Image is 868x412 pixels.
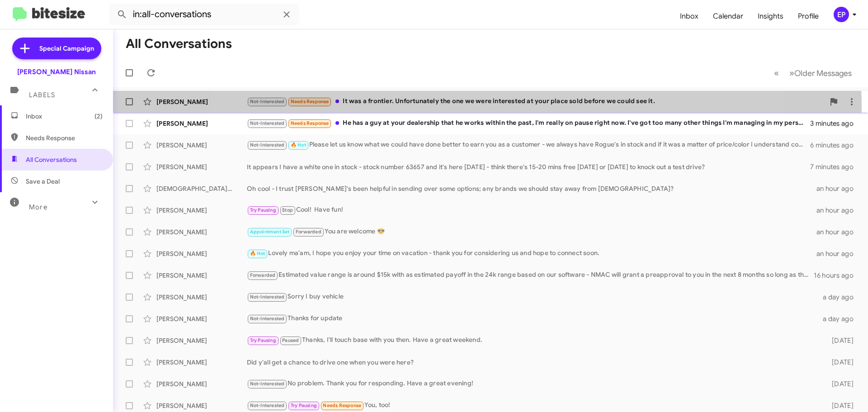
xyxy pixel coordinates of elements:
[156,336,247,345] div: [PERSON_NAME]
[250,251,265,256] span: 🔥 Hot
[673,3,706,29] a: Inbox
[291,403,317,408] span: Try Pausing
[247,292,817,302] div: Sorry I buy vehicle
[810,162,861,171] div: 7 minutes ago
[247,400,817,411] div: You, too!
[247,205,816,215] div: Cool! Have fun!
[29,203,47,211] span: More
[814,271,861,280] div: 16 hours ago
[784,64,857,82] button: Next
[156,162,247,171] div: [PERSON_NAME]
[291,142,306,148] span: 🔥 Hot
[810,119,861,128] div: 3 minutes ago
[810,141,861,150] div: 6 minutes ago
[817,293,861,302] div: a day ago
[250,316,285,322] span: Not-Interested
[156,293,247,302] div: [PERSON_NAME]
[156,314,247,323] div: [PERSON_NAME]
[291,99,329,104] span: Needs Response
[826,7,858,22] button: EP
[26,133,103,142] span: Needs Response
[156,206,247,215] div: [PERSON_NAME]
[250,99,285,104] span: Not-Interested
[750,3,791,29] a: Insights
[39,44,94,53] span: Special Campaign
[817,401,861,410] div: [DATE]
[94,112,103,121] span: (2)
[250,120,285,126] span: Not-Interested
[248,271,278,280] span: Forwarded
[247,379,817,389] div: No problem. Thank you for responding. Have a great evening!
[156,271,247,280] div: [PERSON_NAME]
[247,270,814,280] div: Estimated value range is around $15k with as estimated payoff in the 24k range based on our softw...
[816,184,861,193] div: an hour ago
[247,140,810,150] div: Please let us know what we could have done better to earn you as a customer - we always have Rogu...
[250,142,285,148] span: Not-Interested
[794,68,852,78] span: Older Messages
[769,64,784,82] button: Previous
[247,358,817,367] div: Did y'all get a chance to drive one when you were here?
[250,381,285,387] span: Not-Interested
[156,379,247,388] div: [PERSON_NAME]
[247,335,817,346] div: Thanks, I'll touch base with you then. Have a great weekend.
[816,227,861,237] div: an hour ago
[12,38,101,59] a: Special Campaign
[247,313,817,324] div: Thanks for update
[156,119,247,128] div: [PERSON_NAME]
[247,162,810,171] div: It appears I have a white one in stock - stock number 63657 and it's here [DATE] - think there's ...
[817,314,861,323] div: a day ago
[817,358,861,367] div: [DATE]
[769,64,857,82] nav: Page navigation example
[247,96,825,107] div: It was a frontier. Unfortunately the one we were interested at your place sold before we could se...
[817,336,861,345] div: [DATE]
[706,3,750,29] a: Calendar
[247,248,816,259] div: Lovely ma'am, I hope you enjoy your time on vacation - thank you for considering us and hope to c...
[156,249,247,258] div: [PERSON_NAME]
[109,4,299,25] input: Search
[247,118,810,128] div: He has a guy at your dealership that he works within the past, I'm really on pause right now. I'v...
[156,227,247,237] div: [PERSON_NAME]
[156,358,247,367] div: [PERSON_NAME]
[293,228,323,237] span: Forwarded
[791,3,826,29] a: Profile
[834,7,849,22] div: EP
[282,337,299,343] span: Paused
[26,177,60,186] span: Save a Deal
[250,403,285,408] span: Not-Interested
[26,155,77,164] span: All Conversations
[250,337,276,343] span: Try Pausing
[816,206,861,215] div: an hour ago
[816,249,861,258] div: an hour ago
[17,67,96,76] div: [PERSON_NAME] Nissan
[29,91,55,99] span: Labels
[156,141,247,150] div: [PERSON_NAME]
[26,112,103,121] span: Inbox
[250,207,276,213] span: Try Pausing
[282,207,293,213] span: Stop
[774,67,779,79] span: «
[156,184,247,193] div: [DEMOGRAPHIC_DATA][PERSON_NAME]
[250,229,290,235] span: Appointment Set
[156,97,247,106] div: [PERSON_NAME]
[817,379,861,388] div: [DATE]
[247,227,816,237] div: You are welcome 😎
[247,184,816,193] div: Oh cool - I trust [PERSON_NAME]'s been helpful in sending over some options; any brands we should...
[156,401,247,410] div: [PERSON_NAME]
[126,37,232,51] h1: All Conversations
[250,294,285,300] span: Not-Interested
[291,120,329,126] span: Needs Response
[789,67,794,79] span: »
[323,403,361,408] span: Needs Response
